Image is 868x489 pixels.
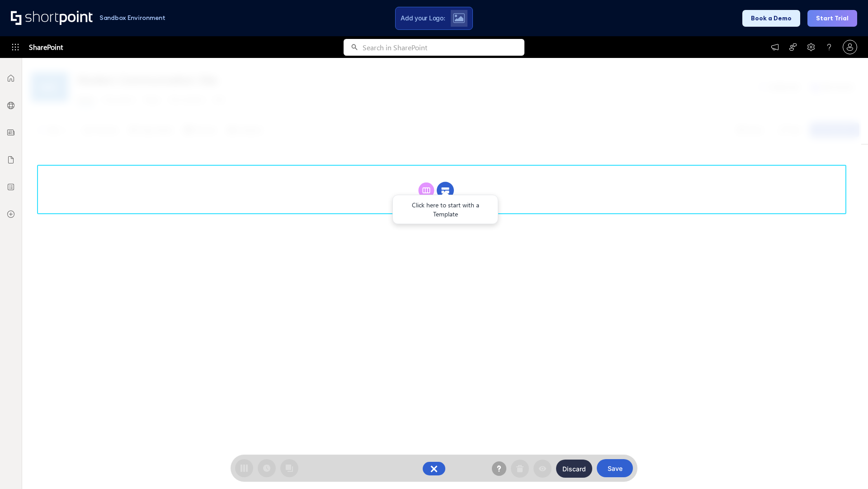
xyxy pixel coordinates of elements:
[597,459,633,477] button: Save
[742,10,800,27] button: Book a Demo
[556,460,592,478] button: Discard
[363,39,524,56] input: Search in SharePoint
[99,15,165,20] h1: Sandbox Environment
[401,14,445,22] span: Add your Logo:
[807,10,857,27] button: Start Trial
[453,13,465,23] img: Upload logo
[823,446,868,489] iframe: Chat Widget
[29,36,63,58] span: SharePoint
